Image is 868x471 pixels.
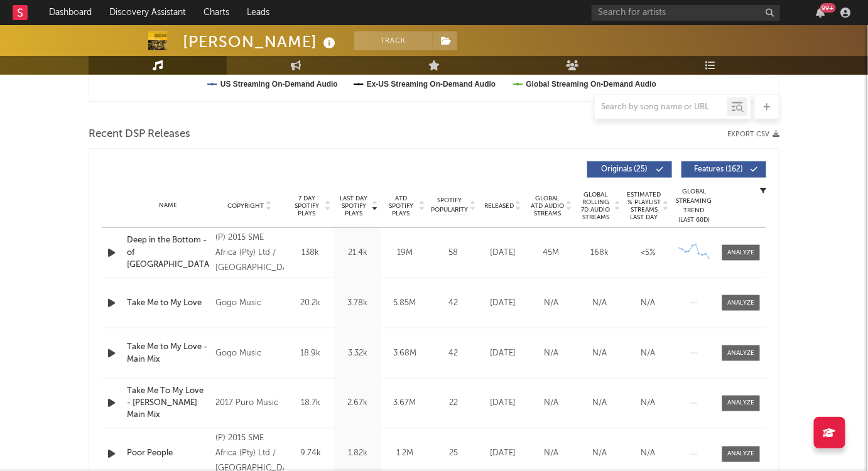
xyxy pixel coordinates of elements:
div: [PERSON_NAME] [183,31,339,52]
div: 138k [290,247,331,259]
div: 5.85M [384,297,425,310]
div: 21.4k [337,247,378,259]
div: 18.9k [290,347,331,360]
div: Gogo Music [215,296,284,311]
div: N/A [627,398,669,410]
div: N/A [578,347,621,360]
div: N/A [530,398,572,410]
div: [DATE] [482,448,524,460]
div: [DATE] [482,297,524,310]
div: N/A [627,347,669,360]
div: [DATE] [482,347,524,360]
span: Last Day Spotify Plays [337,195,371,217]
span: Spotify Popularity [431,196,469,215]
span: Recent DSP Releases [89,127,190,142]
div: 99 + [820,3,836,13]
span: Copyright [227,202,264,210]
a: Deep in the Bottom - of [GEOGRAPHIC_DATA] [127,234,209,271]
div: 45M [530,247,572,259]
div: N/A [627,448,669,460]
span: Released [484,202,514,210]
div: Global Streaming Trend (Last 60D) [675,187,713,225]
span: Estimated % Playlist Streams Last Day [627,191,661,221]
div: 3.78k [337,297,378,310]
div: 1.2M [384,448,425,460]
div: <5% [627,247,669,259]
div: N/A [578,448,621,460]
span: Global Rolling 7D Audio Streams [578,191,613,221]
div: 42 [431,297,475,310]
div: Name [127,201,209,210]
div: 9.74k [290,448,331,460]
text: US Streaming On-Demand Audio [220,80,338,89]
div: 3.67M [384,398,425,410]
text: Ex-US Streaming On-Demand Audio [367,80,496,89]
span: 7 Day Spotify Plays [290,195,323,217]
input: Search by song name or URL [595,102,727,112]
div: N/A [627,297,669,310]
span: Global ATD Audio Streams [530,195,565,217]
a: Take Me to My Love - Main Mix [127,341,209,365]
div: 22 [431,398,475,410]
div: 19M [384,247,425,259]
div: N/A [530,347,572,360]
div: 25 [431,448,475,460]
button: Originals(25) [587,161,672,178]
div: 42 [431,347,475,360]
div: (P) 2015 SME Africa (Pty) Ltd / [GEOGRAPHIC_DATA] [215,230,284,276]
div: N/A [530,297,572,310]
button: 99+ [816,8,825,18]
button: Track [354,31,433,50]
div: 18.7k [290,398,331,410]
span: ATD Spotify Plays [384,195,418,217]
div: [DATE] [482,398,524,410]
text: Global Streaming On-Demand Audio [526,80,657,89]
span: Originals ( 25 ) [595,166,653,173]
button: Export CSV [727,131,779,138]
div: 3.68M [384,347,425,360]
div: N/A [578,297,621,310]
div: N/A [530,448,572,460]
div: N/A [578,398,621,410]
div: 20.2k [290,297,331,310]
button: Features(162) [681,161,766,178]
div: 3.32k [337,347,378,360]
a: Poor People [127,448,209,460]
div: 168k [578,247,621,259]
a: Take Me To My Love - [PERSON_NAME] Main Mix [127,385,209,422]
span: Features ( 162 ) [690,166,747,173]
div: 58 [431,247,475,259]
div: Gogo Music [215,346,284,361]
input: Search for artists [592,5,780,21]
div: 2017 Puro Music [215,396,284,411]
div: 1.82k [337,448,378,460]
div: 2.67k [337,398,378,410]
div: [DATE] [482,247,524,259]
a: Take Me to My Love [127,297,209,310]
